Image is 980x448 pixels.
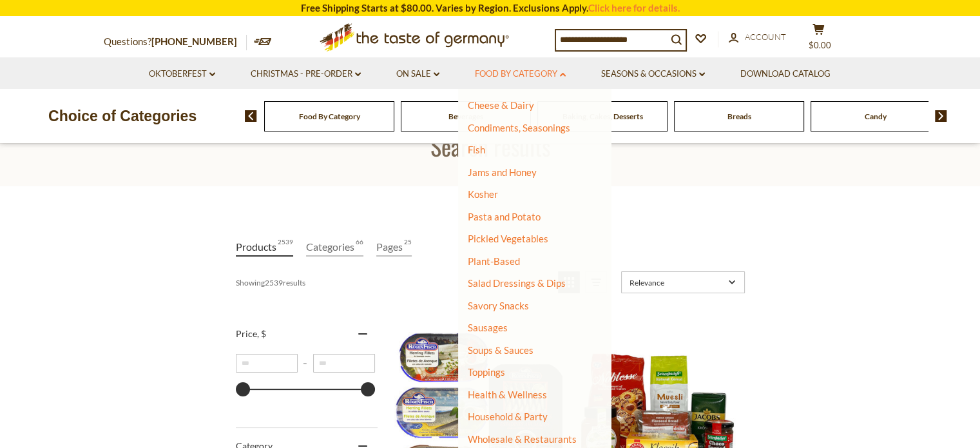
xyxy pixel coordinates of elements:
a: Christmas - PRE-ORDER [251,67,361,81]
a: Account [729,30,786,44]
input: Maximum value [313,354,375,373]
p: Questions? [104,34,247,50]
h1: Search results [40,131,940,161]
div: Showing results [236,271,548,293]
a: Jams and Honey [468,166,537,178]
a: Toppings [468,366,505,378]
span: , $ [257,328,266,339]
span: 66 [356,238,363,255]
a: View Products Tab [236,238,293,257]
a: Seasons & Occasions [601,67,705,81]
span: Account [745,32,786,42]
a: Cheese & Dairy [468,99,534,111]
a: Savory Snacks [468,300,529,311]
a: Kosher [468,188,498,200]
b: 2539 [265,278,283,287]
a: Wholesale & Restaurants [468,430,577,448]
a: Household & Party [468,407,548,425]
img: previous arrow [245,110,257,122]
a: Plant-Based [468,255,520,267]
span: Relevance [629,278,724,287]
a: On Sale [396,67,439,81]
img: next arrow [935,110,947,122]
a: [PHONE_NUMBER] [151,35,237,47]
a: Download Catalog [740,67,831,81]
a: Beverages [448,112,483,121]
span: 2539 [278,238,293,255]
span: – [298,358,313,368]
span: Price [236,328,266,339]
a: Soups & Sauces [468,344,533,356]
a: Sausages [468,322,508,333]
a: Oktoberfest [149,67,215,81]
a: Pickled Vegetables [468,233,548,244]
input: Minimum value [236,354,298,373]
a: Pasta and Potato [468,211,541,222]
a: View Pages Tab [376,238,412,257]
a: Food By Category [475,67,566,81]
span: $0.00 [809,40,831,50]
a: Food By Category [299,112,360,121]
a: Health & Wellness [468,385,547,404]
a: Click here for details. [588,2,680,14]
span: 25 [404,238,412,255]
a: Breads [727,112,751,121]
button: $0.00 [800,23,838,55]
a: Fish [468,144,485,155]
a: Condiments, Seasonings [468,122,570,133]
a: Salad Dressings & Dips [468,277,566,289]
a: View Categories Tab [306,238,363,257]
a: Sort options [621,271,745,293]
a: Candy [865,112,887,121]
